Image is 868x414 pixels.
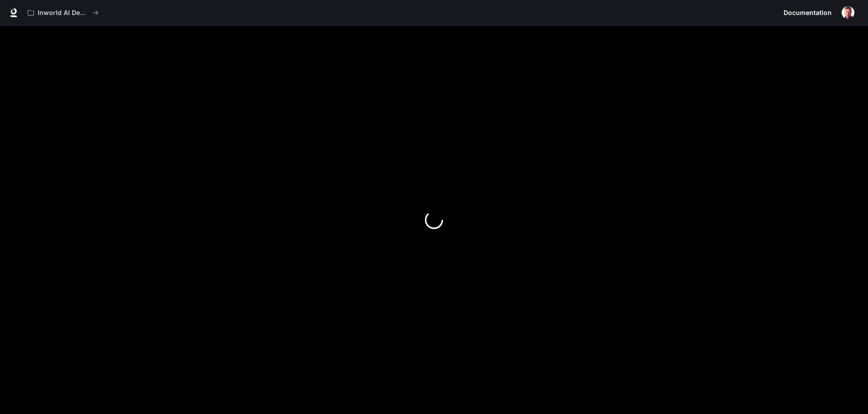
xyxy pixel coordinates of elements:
[784,7,832,19] span: Documentation
[38,9,89,17] p: Inworld AI Demos
[839,4,857,22] button: User avatar
[842,6,854,19] img: User avatar
[24,4,103,22] button: All workspaces
[780,4,835,22] a: Documentation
